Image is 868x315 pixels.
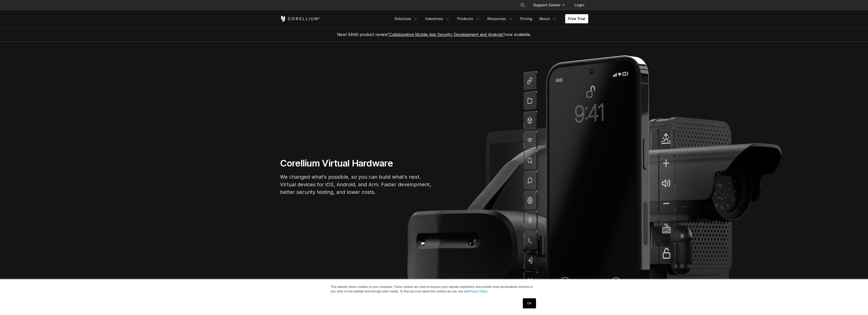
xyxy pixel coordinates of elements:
a: Support Center [529,1,568,10]
a: OK [523,298,536,308]
a: Resources [484,14,516,23]
a: Corellium Home [280,16,320,22]
a: "Collaborative Mobile App Security Development and Analysis" [388,32,505,37]
a: Free Trial [565,14,588,23]
p: This website stores cookies on your computer. These cookies are used to improve your website expe... [331,285,538,294]
a: Solutions [391,14,421,23]
a: Products [454,14,483,23]
a: Pricing [517,14,535,23]
a: Login [570,1,588,10]
p: We changed what's possible, so you can build what's next. Virtual devices for iOS, Android, and A... [280,173,432,196]
a: Privacy Policy. [469,290,488,293]
div: Navigation Menu [391,14,588,23]
div: Navigation Menu [514,1,588,10]
button: Search [518,1,527,10]
a: Industries [422,14,453,23]
h1: Corellium Virtual Hardware [280,158,432,169]
a: About [536,14,560,23]
span: New! SANS product review now available. [337,32,531,37]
